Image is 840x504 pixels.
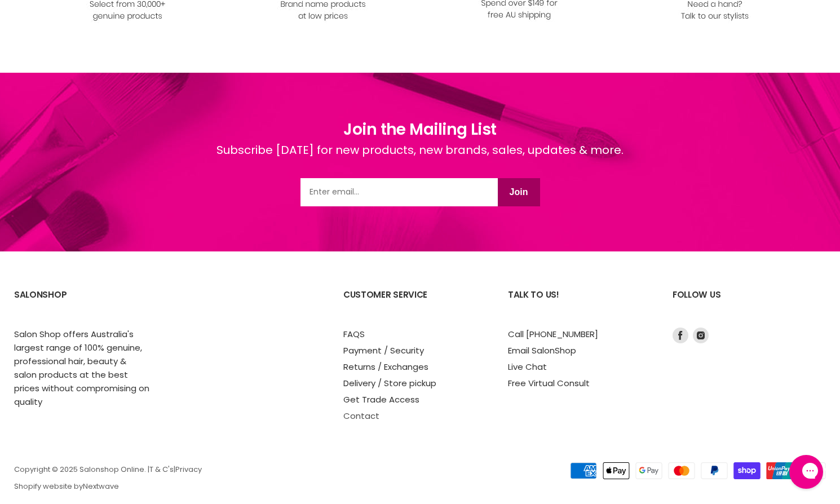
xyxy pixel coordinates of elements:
[343,344,424,356] a: Payment / Security
[14,281,156,328] h2: SalonShop
[83,481,119,492] a: Nextwave
[508,361,547,373] a: Live Chat
[508,377,590,389] a: Free Virtual Consult
[216,142,624,178] div: Subscribe [DATE] for new products, new brands, sales, updates & more.
[343,361,428,373] a: Returns / Exchanges
[300,178,498,206] input: Email
[216,118,624,142] h1: Join the Mailing List
[343,410,379,422] a: Contact
[508,344,576,356] a: Email SalonShop
[343,394,419,405] a: Get Trade Access
[508,328,598,340] a: Call [PHONE_NUMBER]
[498,178,540,206] button: Join
[673,281,826,328] h2: Follow us
[784,451,829,493] iframe: Gorgias live chat messenger
[343,377,436,389] a: Delivery / Store pickup
[14,328,149,409] p: Salon Shop offers Australia's largest range of 100% genuine, professional hair, beauty & salon pr...
[149,464,174,475] a: T & C's
[175,464,202,475] a: Privacy
[343,328,365,340] a: FAQS
[14,466,494,491] p: Copyright © 2025 Salonshop Online. | | Shopify website by
[343,281,485,328] h2: Customer Service
[508,281,650,328] h2: Talk to us!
